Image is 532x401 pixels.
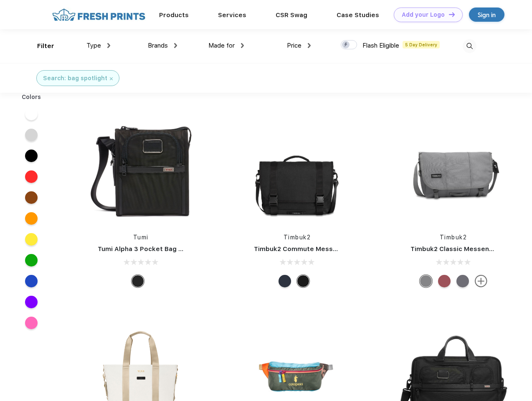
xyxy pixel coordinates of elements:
[279,275,291,287] div: Eco Nautical
[174,43,177,48] img: dropdown.png
[362,42,399,49] span: Flash Eligible
[449,12,455,17] img: DT
[297,275,309,287] div: Eco Black
[284,234,311,241] a: Timbuk2
[148,42,168,49] span: Brands
[403,41,440,48] span: 5 Day Delivery
[254,245,366,253] a: Timbuk2 Commute Messenger Bag
[308,43,311,48] img: dropdown.png
[440,234,467,241] a: Timbuk2
[159,11,189,19] a: Products
[15,93,48,102] div: Colors
[456,275,469,287] div: Eco Army Pop
[98,245,195,253] a: Tumi Alpha 3 Pocket Bag Small
[475,275,487,287] img: more.svg
[478,10,496,20] div: Sign in
[85,114,196,225] img: func=resize&h=266
[420,275,432,287] div: Eco Gunmetal
[398,114,509,225] img: func=resize&h=266
[132,275,144,287] div: Black
[43,74,107,83] div: Search: bag spotlight
[86,42,101,49] span: Type
[287,42,301,49] span: Price
[208,42,235,49] span: Made for
[110,77,113,80] img: filter_cancel.svg
[37,41,54,51] div: Filter
[410,245,514,253] a: Timbuk2 Classic Messenger Bag
[469,8,504,22] a: Sign in
[241,43,244,48] img: dropdown.png
[402,11,445,18] div: Add your Logo
[438,275,451,287] div: Eco Collegiate Red
[463,39,476,53] img: desktop_search.svg
[50,8,148,22] img: fo%20logo%202.webp
[107,43,110,48] img: dropdown.png
[133,234,149,241] a: Tumi
[241,114,352,225] img: func=resize&h=266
